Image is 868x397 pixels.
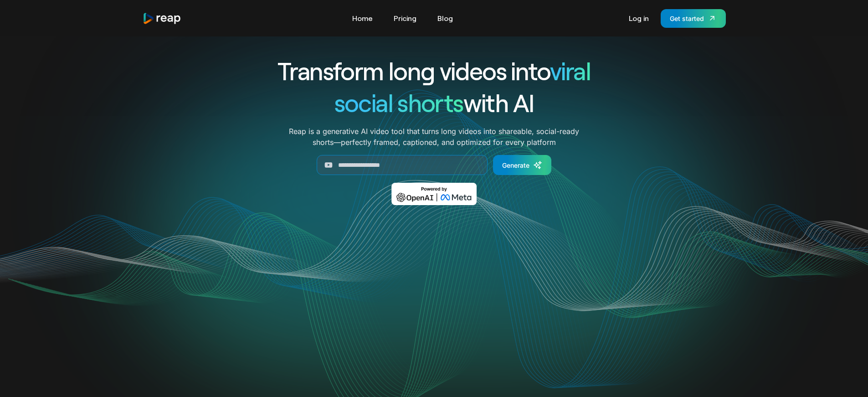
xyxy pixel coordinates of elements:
h1: Transform long videos into [245,55,624,87]
div: Get started [670,14,704,23]
a: Pricing [389,11,421,26]
span: viral [550,56,591,85]
a: Get started [661,9,726,28]
h1: with AI [245,87,624,119]
a: Home [348,11,377,26]
a: Blog [433,11,457,26]
span: social shorts [334,88,463,117]
form: Generate Form [245,155,624,175]
img: reap logo [143,12,182,25]
img: Powered by OpenAI & Meta [391,183,477,205]
a: Generate [493,155,551,175]
a: Log in [624,11,653,26]
div: Generate [502,160,529,170]
p: Reap is a generative AI video tool that turns long videos into shareable, social-ready shorts—per... [289,126,579,148]
a: home [143,12,182,25]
